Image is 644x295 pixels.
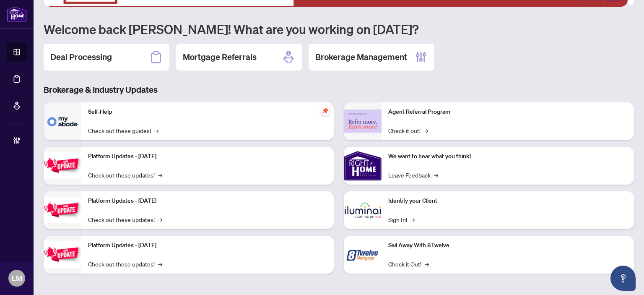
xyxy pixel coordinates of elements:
img: logo [7,6,27,22]
img: Platform Updates - July 21, 2025 [44,152,81,179]
span: → [158,259,162,269]
a: Leave Feedback→ [388,170,438,180]
span: → [424,126,428,135]
h2: Mortgage Referrals [183,51,257,63]
span: → [425,259,429,269]
p: We want to hear what you think! [388,152,627,161]
a: Check it out!→ [388,126,428,135]
p: Sail Away With 8Twelve [388,241,627,250]
img: Self-Help [44,102,81,140]
span: → [410,215,415,224]
a: Check out these guides!→ [88,126,158,135]
a: Check out these updates!→ [88,215,162,224]
span: → [154,126,158,135]
img: We want to hear what you think! [344,147,382,185]
a: Check out these updates!→ [88,259,162,269]
span: → [158,215,162,224]
button: Open asap [610,266,636,291]
img: Identify your Client [344,191,382,229]
h3: Brokerage & Industry Updates [44,84,634,96]
img: Sail Away With 8Twelve [344,236,382,274]
img: Platform Updates - July 8, 2025 [44,197,81,223]
p: Self-Help [88,107,327,117]
span: pushpin [320,106,330,116]
p: Platform Updates - [DATE] [88,152,327,161]
p: Platform Updates - [DATE] [88,196,327,206]
span: → [434,170,438,180]
a: Check out these updates!→ [88,170,162,180]
p: Platform Updates - [DATE] [88,241,327,250]
span: LM [12,272,22,284]
span: → [158,170,162,180]
h1: Welcome back [PERSON_NAME]! What are you working on [DATE]? [44,21,634,37]
a: Sign In!→ [388,215,415,224]
a: Check it Out!→ [388,259,429,269]
h2: Brokerage Management [315,51,407,63]
p: Agent Referral Program [388,107,627,117]
img: Platform Updates - June 23, 2025 [44,241,81,268]
p: Identify your Client [388,196,627,206]
img: Agent Referral Program [344,110,382,133]
h2: Deal Processing [50,51,112,63]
